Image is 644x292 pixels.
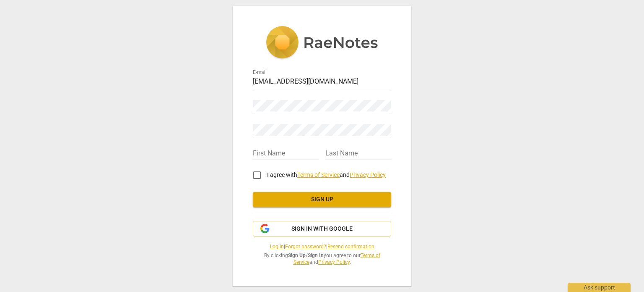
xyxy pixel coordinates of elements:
a: Privacy Policy [318,259,350,265]
a: Terms of Service [297,171,340,178]
span: I agree with and [267,171,386,178]
button: Sign in with Google [253,221,391,237]
span: | | [253,243,391,250]
a: Log in [270,244,284,250]
a: Privacy Policy [350,171,386,178]
b: Sign In [308,253,324,258]
label: E-mail [253,70,267,75]
button: Sign up [253,192,391,207]
span: By clicking / you agree to our and . [253,252,391,266]
b: Sign Up [288,253,306,258]
span: Sign in with Google [291,225,353,233]
div: Ask support [568,283,631,292]
a: Terms of Service [293,253,380,266]
span: Sign up [260,195,384,204]
img: 5ac2273c67554f335776073100b6d88f.svg [266,26,378,61]
a: Forgot password? [285,244,326,250]
a: Resend confirmation [327,244,374,250]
